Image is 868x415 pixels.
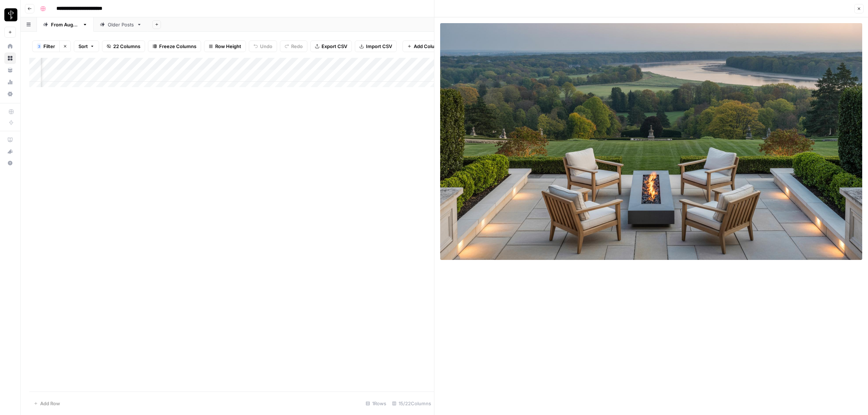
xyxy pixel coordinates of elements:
[94,17,148,32] a: Older Posts
[5,146,16,157] div: What's new?
[74,40,99,52] button: Sort
[37,43,41,49] div: 3
[51,21,80,28] div: From [DATE]
[4,146,16,157] button: What's new?
[108,21,134,28] div: Older Posts
[43,43,55,50] span: Filter
[4,6,16,24] button: Workspace: LP Production Workloads
[403,40,446,52] button: Add Column
[148,40,201,52] button: Freeze Columns
[204,40,246,52] button: Row Height
[4,64,16,76] a: Your Data
[4,76,16,88] a: Usage
[310,40,352,52] button: Export CSV
[363,398,389,409] div: 1 Rows
[4,40,16,52] a: Home
[322,43,347,50] span: Export CSV
[4,157,16,169] button: Help + Support
[291,43,303,50] span: Redo
[113,43,140,50] span: 22 Columns
[249,40,277,52] button: Undo
[4,88,16,100] a: Settings
[38,43,40,49] span: 3
[4,52,16,64] a: Browse
[159,43,196,50] span: Freeze Columns
[280,40,307,52] button: Redo
[32,40,59,52] button: 3Filter
[260,43,272,50] span: Undo
[78,43,88,50] span: Sort
[40,400,60,407] span: Add Row
[4,134,16,146] a: AirOps Academy
[389,398,434,409] div: 15/22 Columns
[29,398,64,409] button: Add Row
[4,8,17,21] img: LP Production Workloads Logo
[366,43,392,50] span: Import CSV
[440,23,862,260] img: Row/Cell
[37,17,94,32] a: From [DATE]
[355,40,397,52] button: Import CSV
[215,43,241,50] span: Row Height
[414,43,442,50] span: Add Column
[102,40,145,52] button: 22 Columns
